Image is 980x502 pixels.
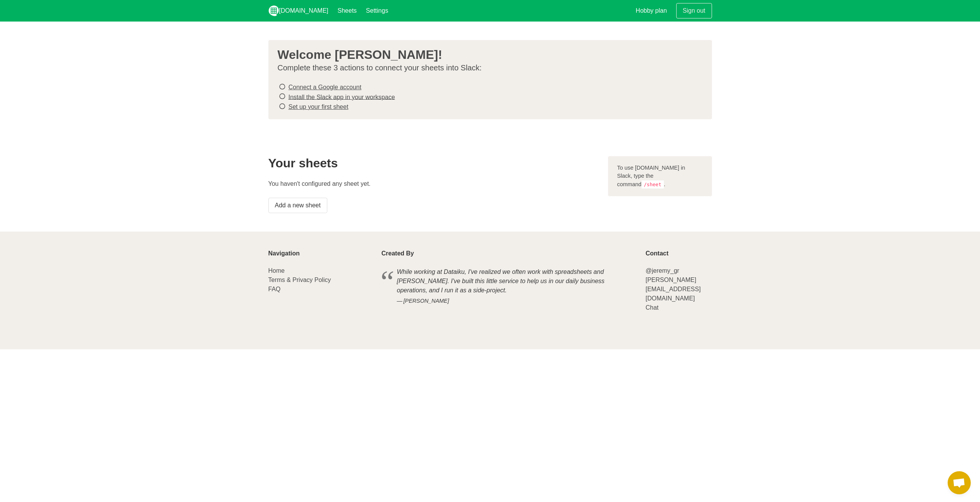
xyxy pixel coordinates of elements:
p: Navigation [268,250,372,257]
code: /sheet [642,180,664,188]
a: Chat [645,304,658,311]
div: Open chat [948,471,971,494]
div: To use [DOMAIN_NAME] in Slack, type the command . [608,156,712,197]
a: Install the Slack app in your workspace [288,93,395,100]
img: logo_v2_white.png [268,5,279,16]
cite: [PERSON_NAME] [397,297,621,305]
a: [PERSON_NAME][EMAIL_ADDRESS][DOMAIN_NAME] [645,277,700,302]
a: Set up your first sheet [288,103,348,110]
a: FAQ [268,286,281,292]
p: Created By [382,250,637,257]
p: Contact [645,250,712,257]
a: @jeremy_gr [645,267,679,274]
a: Connect a Google account [288,84,361,90]
a: Sign out [676,3,712,18]
p: You haven't configured any sheet yet. [268,179,599,188]
blockquote: While working at Dataiku, I've realized we often work with spreadsheets and [PERSON_NAME]. I've b... [382,266,637,307]
h2: Your sheets [268,156,599,170]
a: Home [268,267,285,274]
a: Add a new sheet [268,198,327,213]
h3: Welcome [PERSON_NAME]! [278,48,697,62]
p: Complete these 3 actions to connect your sheets into Slack: [278,63,697,73]
a: Terms & Privacy Policy [268,277,331,283]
